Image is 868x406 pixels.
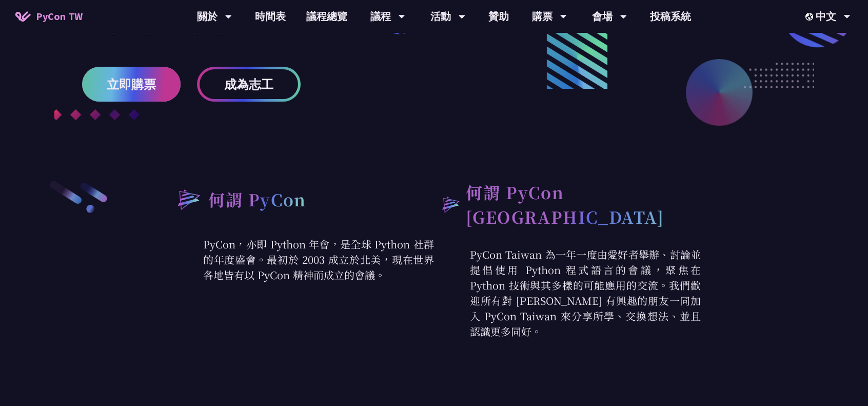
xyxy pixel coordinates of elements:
[805,13,816,21] img: Locale Icon
[197,67,301,102] a: 成為志工
[82,67,181,102] a: 立即購票
[36,9,83,24] span: PyCon TW
[5,4,93,29] a: PyCon TW
[434,189,466,220] img: heading-bullet
[208,187,306,211] h2: 何謂 PyCon
[434,247,701,339] p: PyCon Taiwan 為一年一度由愛好者舉辦、討論並提倡使用 Python 程式語言的會議，聚焦在 Python 技術與其多樣的可能應用的交流。我們歡迎所有對 [PERSON_NAME] 有...
[466,180,701,229] h2: 何謂 PyCon [GEOGRAPHIC_DATA]
[224,78,273,91] span: 成為志工
[15,11,31,22] img: Home icon of PyCon TW 2025
[107,78,156,91] span: 立即購票
[167,237,434,283] p: PyCon，亦即 Python 年會，是全球 Python 社群的年度盛會。最初於 2003 成立於北美，現在世界各地皆有以 PyCon 精神而成立的會議。
[167,180,208,219] img: heading-bullet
